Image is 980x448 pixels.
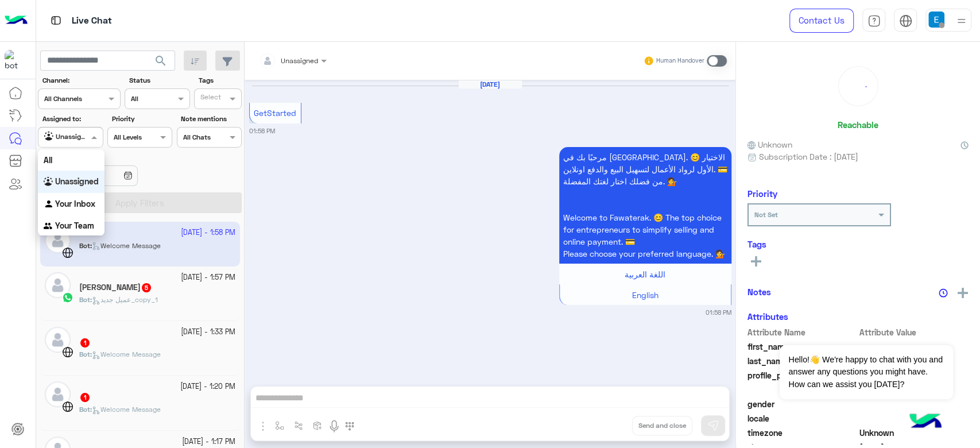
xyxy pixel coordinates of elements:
img: INBOX.AGENTFILTER.UNASSIGNED [44,177,55,188]
p: Live Chat [72,13,112,29]
img: defaultAdmin.png [45,272,71,298]
img: INBOX.AGENTFILTER.YOURINBOX [44,199,55,210]
span: timezone [747,427,857,439]
label: Channel: [42,75,119,86]
p: 28/9/2025, 1:58 PM [559,147,731,264]
img: INBOX.AGENTFILTER.YOURTEAM [44,221,55,233]
div: Select [199,92,221,105]
a: Contact Us [789,9,854,33]
span: Hello!👋 We're happy to chat with you and answer any questions you might have. How can we assist y... [780,345,952,399]
span: null [859,412,969,424]
b: Your Team [55,221,94,230]
h6: Reachable [838,119,878,130]
h6: Tags [747,239,969,249]
h6: Priority [747,188,777,199]
span: null [859,398,969,410]
span: 1 [80,393,90,402]
span: Bot [79,405,90,414]
b: : [79,405,92,414]
button: search [147,51,175,75]
ng-dropdown-panel: Options list [38,149,104,235]
b: All [44,155,52,165]
span: Bot [79,350,90,358]
span: Unassigned [281,56,318,65]
span: اللغة العربية [625,269,665,279]
img: userImage [928,11,944,28]
span: locale [747,412,857,424]
img: WebChat [62,401,73,412]
img: tab [867,14,881,28]
img: defaultAdmin.png [45,381,71,407]
small: 01:58 PM [706,308,731,317]
span: Welcome Message [92,405,161,414]
small: [DATE] - 1:17 PM [182,437,235,447]
span: Subscription Date : [DATE] [759,150,858,163]
span: Unknown [859,427,969,439]
img: defaultAdmin.png [45,327,71,353]
label: Priority [112,114,171,124]
a: tab [862,9,885,33]
h6: Attributes [747,311,788,322]
span: عميل جديد_copy_1 [92,295,158,304]
label: Date Range [42,152,171,163]
h5: Mahmoud Abd Elmoneam [79,283,152,292]
img: tab [49,13,63,28]
img: 171468393613305 [5,50,25,71]
b: : [79,350,92,358]
button: Send and close [632,416,692,435]
img: profile [954,14,969,28]
h6: Notes [747,287,771,297]
small: 01:58 PM [249,126,275,136]
small: [DATE] - 1:20 PM [180,381,235,392]
label: Tags [199,75,241,86]
img: tab [899,14,912,28]
span: Bot [79,295,90,304]
b: : [79,295,92,304]
label: Note mentions [181,114,240,124]
img: hulul-logo.png [905,402,946,442]
span: Unknown [747,138,792,150]
span: 1 [80,338,90,347]
b: Unassigned [55,176,99,186]
b: Not Set [754,210,778,219]
span: GetStarted [254,108,296,118]
small: [DATE] - 1:57 PM [181,272,235,283]
img: add [958,288,968,298]
span: gender [747,398,857,410]
h6: [DATE] [459,80,522,88]
small: Human Handover [656,56,704,65]
label: Status [129,75,188,86]
img: WebChat [62,346,73,358]
span: 5 [142,283,151,292]
span: Attribute Name [747,326,857,338]
label: Assigned to: [42,114,102,124]
img: WhatsApp [62,292,73,303]
span: search [154,54,168,68]
span: Welcome Message [92,350,161,358]
img: Logo [5,9,28,33]
button: Apply Filters [38,192,242,213]
span: last_name [747,355,857,367]
span: first_name [747,341,857,353]
img: notes [939,288,948,298]
div: loading... [842,69,875,103]
small: [DATE] - 1:33 PM [181,327,235,338]
span: English [632,290,659,300]
span: profile_pic [747,369,857,396]
b: Your Inbox [55,199,95,208]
